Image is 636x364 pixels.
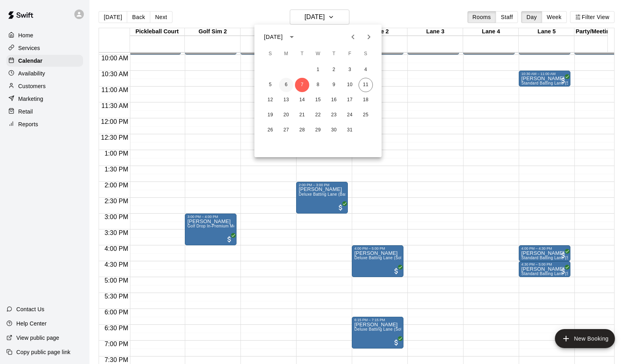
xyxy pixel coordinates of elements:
button: 13 [279,93,293,107]
span: Tuesday [295,46,309,62]
button: 21 [295,108,309,122]
button: 1 [311,63,325,77]
button: 29 [311,123,325,137]
button: 12 [263,93,277,107]
span: Saturday [359,46,373,62]
button: 8 [311,78,325,92]
button: 25 [359,108,373,122]
button: 19 [263,108,277,122]
button: 7 [295,78,309,92]
button: Next month [361,29,377,45]
button: 15 [311,93,325,107]
button: 17 [343,93,357,107]
button: 5 [263,78,277,92]
button: 24 [343,108,357,122]
button: 3 [343,63,357,77]
button: 11 [359,78,373,92]
button: 28 [295,123,309,137]
button: 30 [327,123,341,137]
span: Wednesday [311,46,325,62]
span: Thursday [327,46,341,62]
button: 14 [295,93,309,107]
div: [DATE] [264,33,283,41]
button: 23 [327,108,341,122]
button: 20 [279,108,293,122]
button: 26 [263,123,277,137]
span: Friday [343,46,357,62]
button: 27 [279,123,293,137]
button: 16 [327,93,341,107]
button: 10 [343,78,357,92]
button: calendar view is open, switch to year view [285,30,299,44]
button: 6 [279,78,293,92]
button: 4 [359,63,373,77]
button: 9 [327,78,341,92]
button: 2 [327,63,341,77]
button: 18 [359,93,373,107]
button: Previous month [345,29,361,45]
button: 31 [343,123,357,137]
button: 22 [311,108,325,122]
span: Sunday [263,46,277,62]
span: Monday [279,46,293,62]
